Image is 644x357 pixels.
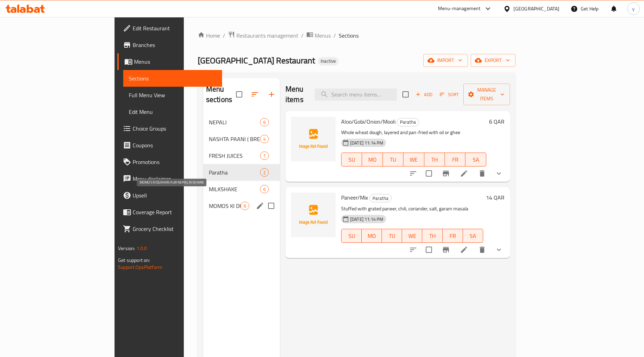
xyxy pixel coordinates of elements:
a: Support.OpsPlatform [118,263,162,272]
a: Menus [306,31,331,40]
button: sort-choices [405,165,422,182]
a: Grocery Checklist [117,220,222,237]
li: / [223,31,225,40]
span: Restaurants management [236,31,298,40]
div: items [241,202,249,210]
span: NASHTA PAANI ( BREAKFAST ) [209,135,260,143]
button: SU [341,229,362,243]
div: NASHTA PAANI ( BREAKFAST )4 [203,131,280,147]
span: Version: [118,244,135,253]
button: edit [255,201,265,211]
button: TU [383,153,403,166]
span: FR [446,231,460,241]
button: SA [463,229,483,243]
span: MO [364,231,379,241]
span: WE [406,155,421,165]
div: items [260,185,269,193]
span: Edit Restaurant [133,24,217,32]
span: FR [448,155,463,165]
img: Aloo/Gobi/Onion/Mooli [291,117,336,161]
span: Select all sections [232,87,246,102]
div: Inactive [318,57,339,65]
div: MOMOS KI DUKAAN AUR NEPAL KI SHAAN6edit [203,197,280,214]
button: Branch-specific-item [438,241,454,258]
span: 6 [260,119,268,126]
div: Paratha [397,118,419,126]
h2: Menu items [285,84,306,105]
span: TH [427,155,442,165]
span: SA [468,155,483,165]
span: y [632,5,635,13]
div: Menu-management [438,5,481,13]
div: NEPALI [209,118,260,126]
span: Sort [440,91,459,99]
button: SA [465,153,486,166]
button: TH [424,153,445,166]
li: / [301,31,304,40]
span: TU [386,155,401,165]
a: Promotions [117,154,222,170]
button: FR [445,153,465,166]
button: TU [382,229,402,243]
a: Edit Menu [123,103,222,120]
div: FRESH JUICES7 [203,147,280,164]
button: show more [490,165,507,182]
span: Sort sections [246,86,263,103]
span: Coupons [133,141,217,149]
a: Menu disclaimer [117,170,222,187]
span: Paratha [209,168,260,177]
img: Paneer/Mix [291,193,336,237]
a: Edit menu item [460,169,468,178]
button: WE [403,153,424,166]
a: Edit menu item [460,246,468,254]
span: MOMOS KI DUKAAN AUR NEPAL KI SHAAN [209,202,241,210]
span: TU [385,231,399,241]
button: Sort [438,89,461,100]
button: import [423,54,468,67]
button: sort-choices [405,241,422,258]
div: items [260,168,269,177]
a: Choice Groups [117,120,222,137]
span: Menus [134,57,217,66]
span: Paratha [397,118,419,126]
span: Aloo/Gobi/Onion/Mooli [341,116,395,127]
a: Menus [117,53,222,70]
span: Choice Groups [133,124,217,133]
button: Add [413,89,435,100]
span: 1.0.0 [136,244,147,253]
button: Add section [263,86,280,103]
div: MILKSHAKE6 [203,181,280,197]
button: show more [490,241,507,258]
span: 2 [260,169,268,176]
span: Upsell [133,191,217,200]
span: Sections [339,31,359,40]
a: Upsell [117,187,222,204]
span: Menus [315,31,331,40]
a: Coupons [117,137,222,154]
span: Paratha [370,194,391,202]
span: import [429,56,462,65]
div: MILKSHAKE [209,185,260,193]
span: 7 [260,153,268,159]
span: Get support on: [118,256,150,265]
span: 6 [260,186,268,193]
button: TH [422,229,442,243]
div: Paratha2 [203,164,280,181]
span: Grocery Checklist [133,225,217,233]
span: [GEOGRAPHIC_DATA] Restaurant [198,53,315,68]
a: Edit Restaurant [117,20,222,37]
span: MO [365,155,380,165]
span: Sort items [435,89,463,100]
svg: Show Choices [495,169,503,178]
span: Add [415,91,433,99]
span: [DATE] 11:14 PM [347,140,386,146]
button: Branch-specific-item [438,165,454,182]
span: TH [425,231,440,241]
span: Paneer/Mix [341,192,368,203]
span: FRESH JUICES [209,152,260,160]
div: items [260,135,269,143]
h6: 6 QAR [489,117,504,126]
span: Select to update [422,166,436,181]
a: Full Menu View [123,87,222,103]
